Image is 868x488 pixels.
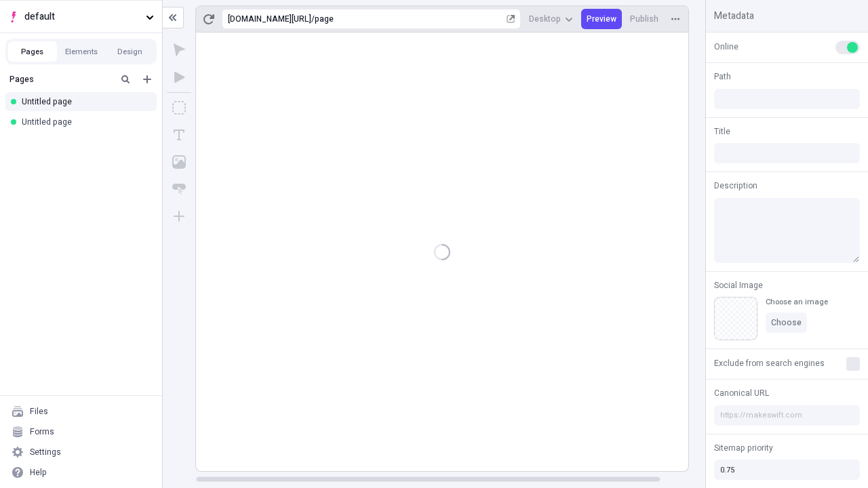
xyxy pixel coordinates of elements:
div: Help [30,467,47,478]
span: Online [714,41,738,53]
button: Desktop [524,9,578,29]
span: default [24,9,140,24]
span: Desktop [529,14,561,24]
div: page [315,14,504,24]
span: Exclude from search engines [714,357,825,369]
button: Box [167,96,191,120]
button: Publish [625,9,664,29]
div: Untitled page [22,96,146,107]
div: Choose an image [766,297,828,307]
button: Preview [581,9,622,29]
div: Settings [30,447,61,457]
span: Title [714,125,730,138]
span: Description [714,180,757,192]
button: Pages [8,41,57,62]
button: Design [106,41,155,62]
button: Elements [57,41,106,62]
div: Pages [9,74,112,85]
span: Sitemap priority [714,442,773,454]
button: Choose [766,312,807,333]
button: Text [167,123,191,147]
span: Preview [587,14,616,24]
button: Button [167,177,191,201]
button: Image [167,150,191,174]
div: Forms [30,426,54,437]
span: Social Image [714,279,763,291]
span: Path [714,70,731,83]
div: / [311,14,315,24]
span: Publish [630,14,658,24]
span: Canonical URL [714,387,769,399]
button: Add new [139,71,155,87]
div: Files [30,406,48,417]
span: Choose [771,317,802,328]
input: https://makeswift.com [714,405,860,426]
div: Untitled page [22,117,146,127]
div: [URL][DOMAIN_NAME] [228,14,311,24]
